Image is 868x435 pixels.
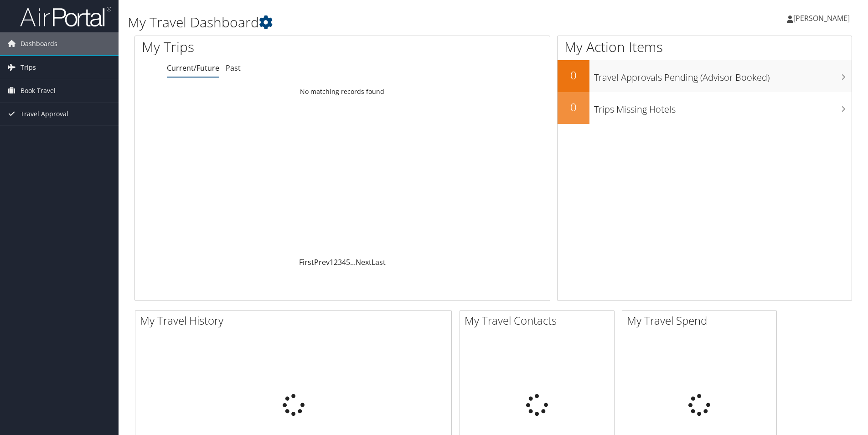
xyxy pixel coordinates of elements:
[299,257,314,267] a: First
[342,257,346,267] a: 4
[558,67,589,83] h2: 0
[787,5,859,32] a: [PERSON_NAME]
[21,32,57,55] span: Dashboards
[330,257,334,267] a: 1
[558,99,589,115] h2: 0
[135,83,550,100] td: No matching records found
[21,79,56,102] span: Book Travel
[558,60,852,92] a: 0Travel Approvals Pending (Advisor Booked)
[226,63,241,73] a: Past
[334,257,338,267] a: 2
[558,92,852,124] a: 0Trips Missing Hotels
[372,257,386,267] a: Last
[594,67,852,84] h3: Travel Approvals Pending (Advisor Booked)
[627,313,776,328] h2: My Travel Spend
[356,257,372,267] a: Next
[167,63,219,73] a: Current/Future
[142,37,370,57] h1: My Trips
[128,13,615,32] h1: My Travel Dashboard
[793,13,850,23] span: [PERSON_NAME]
[314,257,330,267] a: Prev
[21,56,36,79] span: Trips
[140,313,451,328] h2: My Travel History
[558,37,852,57] h1: My Action Items
[338,257,342,267] a: 3
[346,257,350,267] a: 5
[21,103,68,125] span: Travel Approval
[465,313,614,328] h2: My Travel Contacts
[594,98,852,116] h3: Trips Missing Hotels
[350,257,356,267] span: …
[20,6,111,27] img: airportal-logo.png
